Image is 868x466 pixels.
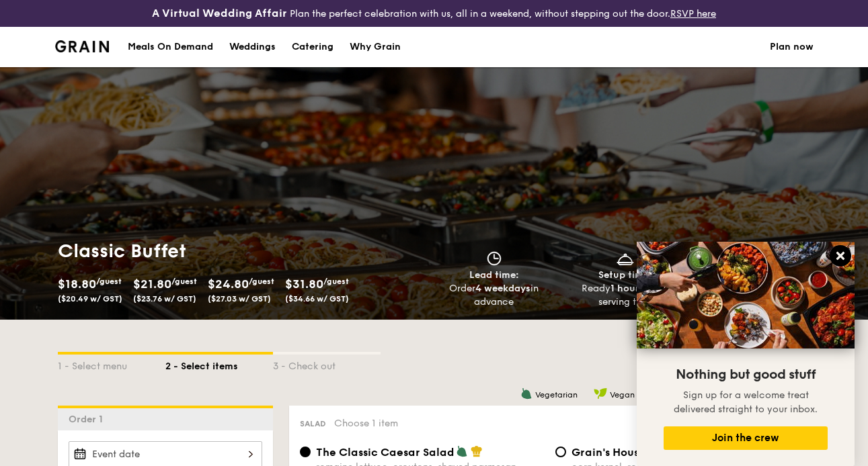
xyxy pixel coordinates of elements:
[615,251,635,266] img: icon-dish.430c3a2e.svg
[598,269,652,281] span: Setup time:
[120,27,221,67] a: Meals On Demand
[133,294,196,304] span: ($23.76 w/ GST)
[229,27,276,67] div: Weddings
[69,414,108,425] span: Order 1
[664,426,828,450] button: Join the crew
[285,294,349,304] span: ($34.66 w/ GST)
[165,355,273,373] div: 2 - Select items
[58,239,429,263] h1: Classic Buffet
[350,27,401,67] div: Why Grain
[535,390,578,400] span: Vegetarian
[830,245,851,267] button: Close
[152,5,287,21] h4: A Virtual Wedding Affair
[770,27,814,67] a: Plan now
[133,277,171,291] span: $21.80
[221,27,284,67] a: Weddings
[55,40,110,52] img: Grain
[55,40,110,52] a: Logotype
[434,282,555,309] div: Order in advance
[323,277,349,286] span: /guest
[342,27,409,67] a: Why Grain
[334,418,398,429] span: Choose 1 item
[300,447,311,457] input: The Classic Caesar Saladromaine lettuce, croutons, shaved parmesan flakes, cherry tomatoes, house...
[565,282,685,309] div: Ready before serving time
[316,446,455,459] span: The Classic Caesar Salad
[273,355,381,373] div: 3 - Check out
[285,277,323,291] span: $31.80
[520,387,532,400] img: icon-vegetarian.fe4039eb.svg
[471,445,483,457] img: icon-chef-hat.a58ddaea.svg
[292,27,333,67] div: Catering
[284,27,342,67] a: Catering
[58,277,96,291] span: $18.80
[610,283,639,294] strong: 1 hour
[249,277,274,286] span: /guest
[475,283,530,294] strong: 4 weekdays
[58,355,165,373] div: 1 - Select menu
[96,277,122,286] span: /guest
[469,269,519,281] span: Lead time:
[555,447,566,457] input: Grain's House Saladcorn kernel, roasted sesame dressing, cherry tomato
[670,8,716,19] a: RSVP here
[484,251,504,266] img: icon-clock.2db775ea.svg
[58,294,122,304] span: ($20.49 w/ GST)
[300,419,326,428] span: Salad
[571,446,680,459] span: Grain's House Salad
[637,242,855,348] img: DSC07876-Edit02-Large.jpeg
[145,5,723,21] div: Plan the perfect celebration with us, all in a weekend, without stepping out the door.
[171,277,197,286] span: /guest
[208,277,249,291] span: $24.80
[610,390,635,400] span: Vegan
[208,294,271,304] span: ($27.03 w/ GST)
[594,387,607,400] img: icon-vegan.f8ff3823.svg
[456,445,468,457] img: icon-vegetarian.fe4039eb.svg
[128,27,213,67] div: Meals On Demand
[674,389,818,415] span: Sign up for a welcome treat delivered straight to your inbox.
[676,367,816,383] span: Nothing but good stuff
